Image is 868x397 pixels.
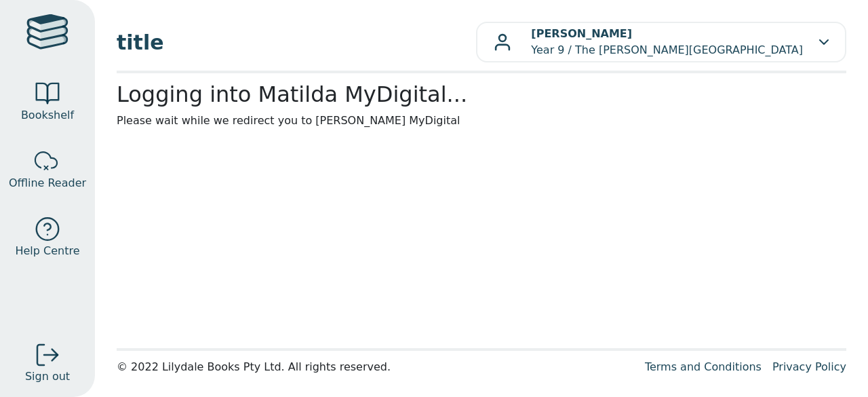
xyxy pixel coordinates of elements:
[117,81,846,107] h2: Logging into Matilda MyDigital...
[25,368,70,385] span: Sign out
[21,107,74,124] span: Bookshelf
[531,27,632,40] b: [PERSON_NAME]
[531,26,803,58] p: Year 9 / The [PERSON_NAME][GEOGRAPHIC_DATA]
[9,175,86,191] span: Offline Reader
[476,22,846,62] button: [PERSON_NAME]Year 9 / The [PERSON_NAME][GEOGRAPHIC_DATA]
[117,27,476,58] span: title
[645,360,762,373] a: Terms and Conditions
[772,360,846,373] a: Privacy Policy
[117,359,634,375] div: © 2022 Lilydale Books Pty Ltd. All rights reserved.
[117,113,846,129] p: Please wait while we redirect you to [PERSON_NAME] MyDigital
[15,243,79,259] span: Help Centre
